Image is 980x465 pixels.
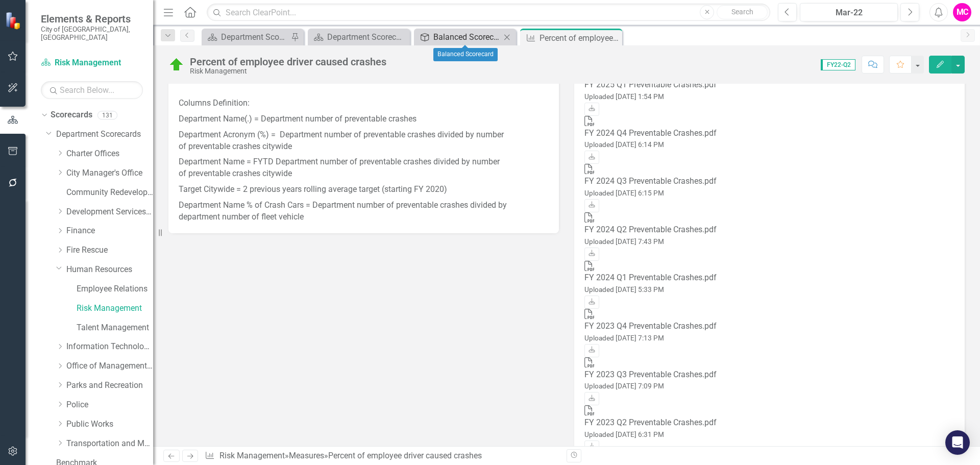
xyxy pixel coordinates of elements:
[219,451,285,460] a: Risk Management
[179,154,549,182] p: Department Name = FYTD Department number of preventable crashes divided by number of preventable ...
[204,31,288,43] a: Department Scorecard
[717,5,768,19] button: Search
[584,237,664,246] small: Uploaded [DATE] 7:43 PM
[77,283,153,295] a: Employee Relations
[5,11,23,30] img: ClearPoint Strategy
[584,189,664,197] small: Uploaded [DATE] 6:15 PM
[584,272,954,284] div: FY 2024 Q1 Preventable Crashes.pdf
[731,8,753,16] span: Search
[66,148,153,160] a: Charter Offices
[221,31,288,43] div: Department Scorecard
[66,419,153,430] a: Public Works
[327,31,407,43] div: Department Scorecard
[584,128,954,139] div: FY 2024 Q4 Preventable Crashes.pdf
[66,341,153,353] a: Information Technology Services
[77,322,153,334] a: Talent Management
[584,417,954,429] div: FY 2023 Q2 Preventable Crashes.pdf
[310,31,407,43] a: Department Scorecard
[41,57,143,69] a: Risk Management
[584,430,664,438] small: Uploaded [DATE] 6:31 PM
[584,321,954,332] div: FY 2023 Q4 Preventable Crashes.pdf
[540,32,620,44] div: Percent of employee driver caused crashes
[66,206,153,218] a: Development Services Department
[416,31,501,43] a: Balanced Scorecard
[51,109,92,121] a: Scorecards
[584,382,664,390] small: Uploaded [DATE] 7:09 PM
[179,111,549,127] p: Department Name(.) = Department number of preventable crashes
[803,7,894,19] div: Mar-22
[207,4,770,21] input: Search ClearPoint...
[433,31,501,43] div: Balanced Scorecard
[168,57,185,73] img: Proceeding as Planned
[190,56,386,67] div: Percent of employee driver caused crashes
[190,67,386,75] div: Risk Management
[328,451,482,460] div: Percent of employee driver caused crashes
[584,334,664,342] small: Uploaded [DATE] 7:13 PM
[433,48,498,61] div: Balanced Scorecard
[41,81,143,99] input: Search Below...
[179,127,549,155] p: Department Acronym (%) = Department number of preventable crashes divided by number of preventabl...
[584,285,664,293] small: Uploaded [DATE] 5:33 PM
[66,399,153,411] a: Police
[97,111,117,119] div: 131
[205,450,559,462] div: » »
[66,187,153,199] a: Community Redevelopment Agency
[66,438,153,450] a: Transportation and Mobility
[584,92,664,101] small: Uploaded [DATE] 1:54 PM
[584,140,664,149] small: Uploaded [DATE] 6:14 PM
[289,451,324,460] a: Measures
[179,182,549,198] p: Target Citywide = 2 previous years rolling average target (starting FY 2020)
[584,79,954,91] div: FY 2025 Q1 Preventable Crashes.pdf
[584,176,954,187] div: FY 2024 Q3 Preventable Crashes.pdf
[41,13,143,25] span: Elements & Reports
[66,360,153,372] a: Office of Management and Budget
[77,303,153,314] a: Risk Management
[66,225,153,237] a: Finance
[800,3,898,21] button: Mar-22
[821,59,855,70] span: FY22-Q2
[66,264,153,276] a: Human Resources
[66,167,153,179] a: City Manager's Office
[66,244,153,256] a: Fire Rescue
[66,380,153,391] a: Parks and Recreation
[584,369,954,381] div: FY 2023 Q3 Preventable Crashes.pdf
[56,129,153,140] a: Department Scorecards
[179,198,549,223] p: Department Name % of Crash Cars = Department number of preventable crashes divided by department ...
[945,430,970,455] div: Open Intercom Messenger
[584,224,954,236] div: FY 2024 Q2 Preventable Crashes.pdf
[953,3,971,21] button: MC
[41,25,143,42] small: City of [GEOGRAPHIC_DATA], [GEOGRAPHIC_DATA]
[179,95,549,111] p: Columns Definition:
